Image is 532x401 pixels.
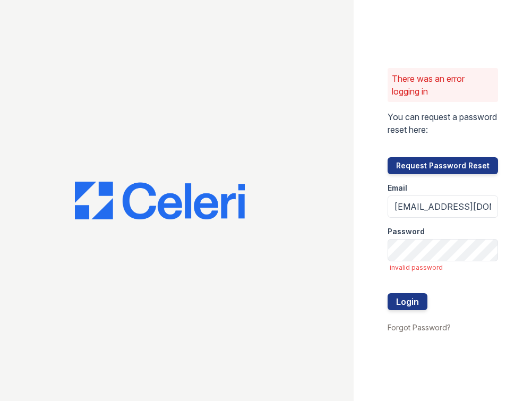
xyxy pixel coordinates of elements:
[388,157,498,174] button: Request Password Reset
[388,226,425,237] label: Password
[388,110,498,136] p: You can request a password reset here:
[388,323,451,332] a: Forgot Password?
[390,263,498,272] span: invalid password
[75,182,245,220] img: CE_Logo_Blue-a8612792a0a2168367f1c8372b55b34899dd931a85d93a1a3d3e32e68fde9ad4.png
[388,183,407,193] label: Email
[392,72,494,98] p: There was an error logging in
[388,293,427,310] button: Login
